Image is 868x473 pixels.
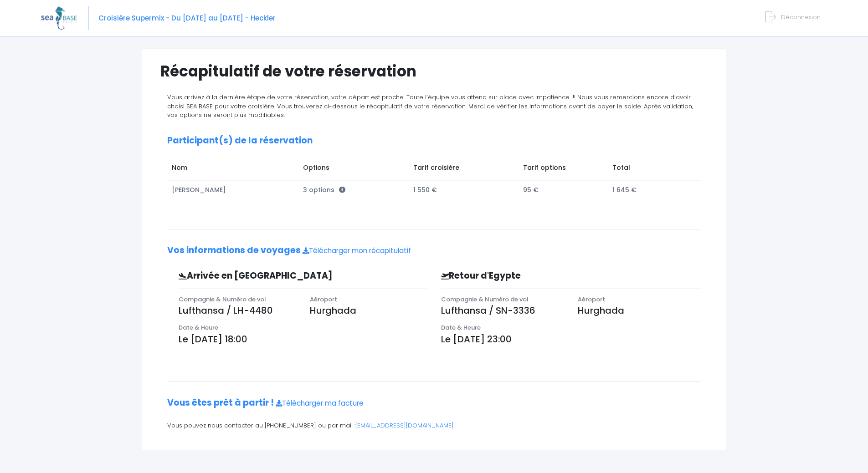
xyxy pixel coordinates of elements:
[519,158,608,180] td: Tarif options
[167,245,701,256] h2: Vos informations de voyages
[355,421,454,430] a: [EMAIL_ADDRESS][DOMAIN_NAME]
[179,323,218,332] span: Date & Heure
[179,332,427,346] p: Le [DATE] 18:00
[578,295,605,304] span: Aéroport
[608,181,692,199] td: 1 645 €
[303,185,345,194] span: 3 options
[167,136,701,146] h2: Participant(s) de la réservation
[409,158,519,180] td: Tarif croisière
[608,158,692,180] td: Total
[276,398,364,408] a: Télécharger ma facture
[167,421,701,430] p: Vous pouvez nous contacter au [PHONE_NUMBER] ou par mail :
[441,295,529,304] span: Compagnie & Numéro de vol
[179,295,266,304] span: Compagnie & Numéro de vol
[179,304,296,317] p: Lufthansa / LH-4480
[98,13,276,23] span: Croisière Supermix - Du [DATE] au [DATE] - Heckler
[299,158,409,180] td: Options
[441,304,564,317] p: Lufthansa / SN-3336
[167,158,299,180] td: Nom
[578,304,701,317] p: Hurghada
[434,271,639,281] h3: Retour d'Egypte
[167,93,693,119] span: Vous arrivez à la dernière étape de votre réservation, votre départ est proche. Toute l’équipe vo...
[310,295,337,304] span: Aéroport
[781,13,821,21] span: Déconnexion
[172,271,369,281] h3: Arrivée en [GEOGRAPHIC_DATA]
[160,62,708,80] h1: Récapitulatif de votre réservation
[519,181,608,199] td: 95 €
[441,332,701,346] p: Le [DATE] 23:00
[167,398,701,408] h2: Vous êtes prêt à partir !
[303,246,411,255] a: Télécharger mon récapitulatif
[409,181,519,199] td: 1 550 €
[167,181,299,199] td: [PERSON_NAME]
[441,323,481,332] span: Date & Heure
[310,304,427,317] p: Hurghada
